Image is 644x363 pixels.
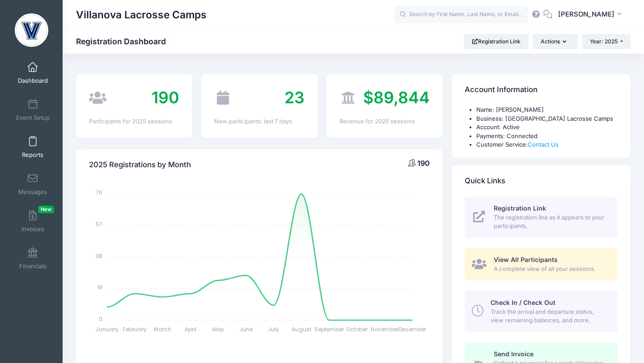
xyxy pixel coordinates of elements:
[464,34,529,49] a: Registration Link
[491,299,555,306] span: Check In / Check Out
[19,262,47,270] span: Financials
[15,13,48,47] img: Villanova Lacrosse Camps
[292,325,311,333] tspan: August
[476,140,618,149] li: Customer Service:
[89,152,191,177] h4: 2025 Registrations by Month
[96,189,103,196] tspan: 76
[12,131,54,163] a: Reports
[494,256,558,263] span: View All Participants
[96,252,103,259] tspan: 38
[590,38,618,45] span: Year: 2025
[97,283,103,291] tspan: 19
[12,94,54,126] a: Event Setup
[123,325,147,333] tspan: February
[18,188,47,196] span: Messages
[212,325,224,333] tspan: May
[12,169,54,200] a: Messages
[465,291,618,332] a: Check In / Check Out Track the arrival and departure status, view remaining balances, and more.
[494,204,546,212] span: Registration Link
[558,9,614,19] span: [PERSON_NAME]
[417,159,430,168] span: 190
[476,114,618,123] li: Business: [GEOGRAPHIC_DATA] Lacrosse Camps
[314,325,344,333] tspan: September
[371,325,399,333] tspan: November
[96,220,103,228] tspan: 57
[465,168,505,194] h4: Quick Links
[399,325,427,333] tspan: December
[552,4,631,25] button: [PERSON_NAME]
[491,308,607,325] span: Track the arrival and departure status, view remaining balances, and more.
[268,325,280,333] tspan: July
[12,206,54,237] a: InvoicesNew
[476,106,618,114] li: Name: [PERSON_NAME]
[533,34,577,49] button: Actions
[214,117,305,126] div: New participants: last 7 days
[465,197,618,238] a: Registration Link The registration link as it appears to your participants.
[363,88,430,107] span: $89,844
[18,77,48,84] span: Dashboard
[16,114,50,122] span: Event Setup
[494,265,607,274] span: A complete view of all your sessions.
[12,57,54,89] a: Dashboard
[339,117,430,126] div: Revenue for 2025 sessions
[476,123,618,132] li: Account: Active
[22,151,43,159] span: Reports
[154,325,171,333] tspan: March
[284,88,305,107] span: 23
[528,141,559,148] a: Contact Us
[76,4,207,25] h1: Villanova Lacrosse Camps
[38,206,54,213] span: New
[582,34,631,49] button: Year: 2025
[239,325,253,333] tspan: June
[346,325,368,333] tspan: October
[89,117,179,126] div: Participants for 2025 sessions
[476,132,618,141] li: Payments: Connected
[76,37,174,46] h1: Registration Dashboard
[152,88,179,107] span: 190
[465,248,618,281] a: View All Participants A complete view of all your sessions.
[99,315,103,322] tspan: 0
[494,350,534,358] span: Send Invoice
[21,225,44,233] span: Invoices
[394,6,528,24] input: Search by First Name, Last Name, or Email...
[465,77,538,103] h4: Account Information
[494,213,607,231] span: The registration link as it appears to your participants.
[96,325,119,333] tspan: January
[185,325,196,333] tspan: April
[12,243,54,274] a: Financials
